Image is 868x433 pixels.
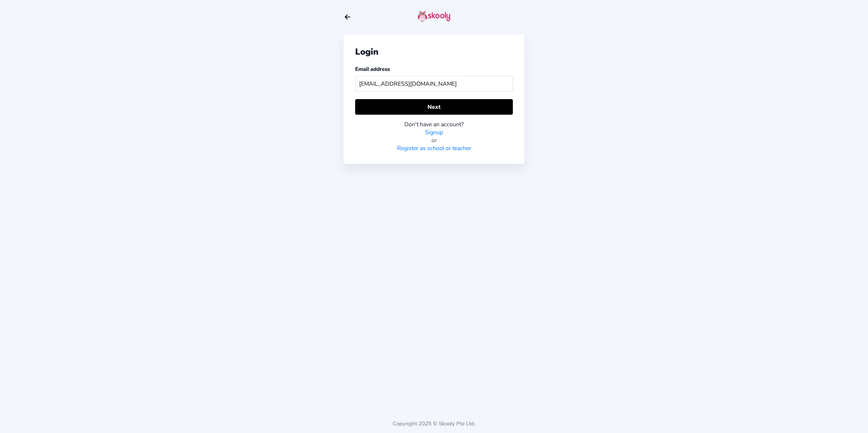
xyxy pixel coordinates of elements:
button: Next [355,99,513,115]
img: skooly-logo.png [418,10,450,22]
a: Register as school or teacher [397,144,471,152]
button: arrow back outline [344,13,352,21]
div: Login [355,46,513,58]
div: Don't have an account? [355,120,513,128]
div: or [355,136,513,144]
a: Signup [425,128,443,136]
input: Your email address [355,76,513,92]
label: Email address [355,65,390,73]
